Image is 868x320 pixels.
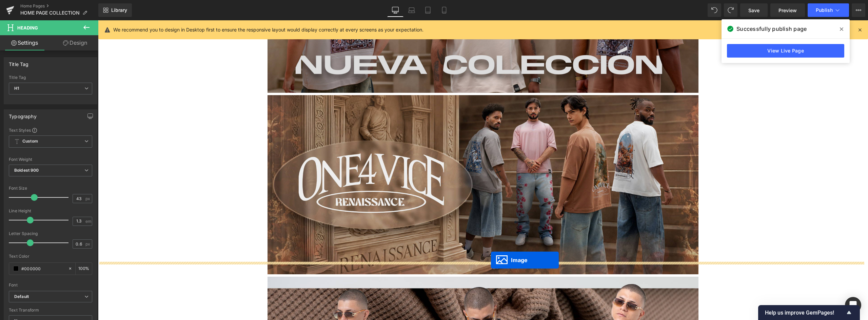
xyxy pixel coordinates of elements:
[9,58,29,67] div: Title Tag
[9,157,92,162] div: Font Weight
[76,263,92,275] div: %
[736,25,807,33] span: Successfully publish page
[387,3,403,17] a: Desktop
[765,308,853,317] button: Show survey - Help us improve GemPages!
[14,168,39,173] b: Boldest 900
[111,7,127,13] span: Library
[9,283,92,287] div: Font
[113,26,423,34] p: We recommend you to design in Desktop first to ensure the responsive layout would display correct...
[22,138,38,144] b: Custom
[9,127,92,133] div: Text Styles
[17,25,38,30] span: Heading
[724,3,737,17] button: Redo
[85,219,91,223] span: em
[9,254,92,259] div: Text Color
[20,10,80,16] span: HOME PAGE COLLECTION
[85,196,91,201] span: px
[9,75,92,80] div: Title Tag
[9,209,92,213] div: Line Height
[816,7,833,13] span: Publish
[727,44,844,58] a: View Live Page
[9,308,92,313] div: Text Transform
[708,3,721,17] button: Undo
[20,3,98,9] a: Home Pages
[436,3,452,17] a: Mobile
[14,294,29,300] i: Default
[778,7,797,14] span: Preview
[420,3,436,17] a: Tablet
[748,7,759,14] span: Save
[14,86,19,91] b: H1
[21,265,65,272] input: Color
[9,186,92,191] div: Font Size
[9,231,92,236] div: Letter Spacing
[51,35,100,50] a: Design
[852,3,865,17] button: More
[85,242,91,246] span: px
[9,110,37,119] div: Typography
[808,3,849,17] button: Publish
[98,3,132,17] a: New Library
[403,3,420,17] a: Laptop
[845,297,861,313] div: Open Intercom Messenger
[765,310,845,316] span: Help us improve GemPages!
[770,3,805,17] a: Preview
